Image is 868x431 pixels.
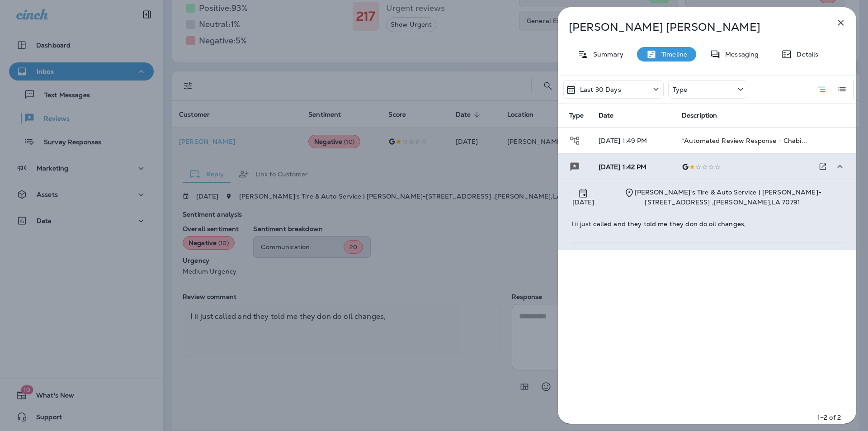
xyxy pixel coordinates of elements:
[571,188,595,206] span: [DATE]
[657,51,687,58] p: Timeline
[580,86,621,93] p: Last 30 Days
[682,137,807,145] span: *Automated Review Response - Chabi...
[569,21,816,33] p: [PERSON_NAME] [PERSON_NAME]
[831,157,849,176] button: Collapse
[571,219,843,228] span: I ii just called and they told me they don do oil changes,
[599,163,647,171] span: [DATE] 1:42 PM
[721,51,759,58] p: Messaging
[815,157,831,176] button: Go to Review
[682,112,717,119] span: Description
[589,51,623,58] p: Summary
[792,51,818,58] p: Details
[569,136,580,144] span: Journey
[599,137,667,144] p: [DATE] 1:49 PM
[673,86,688,93] p: Type
[569,111,584,119] span: Type
[635,188,821,206] span: [PERSON_NAME]'s Tire & Auto Service | [PERSON_NAME] - [STREET_ADDRESS] , [PERSON_NAME] , LA 70791
[833,80,851,98] button: Log View
[599,111,614,119] span: Date
[817,413,841,422] p: 1–2 of 2
[569,162,580,170] span: Review
[812,80,830,99] button: Summary View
